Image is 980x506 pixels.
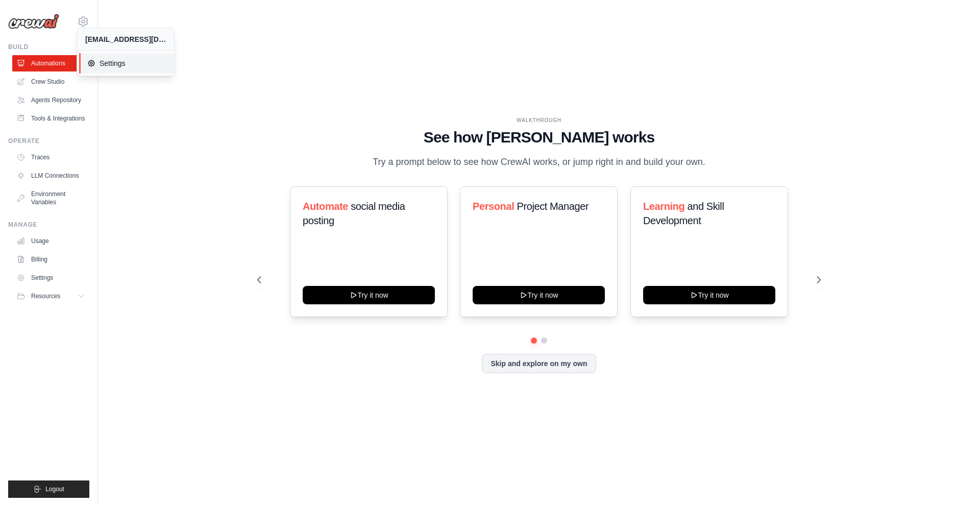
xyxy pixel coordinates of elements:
[12,110,89,127] a: Tools & Integrations
[643,201,724,226] span: and Skill Development
[517,201,589,212] span: Project Manager
[87,58,168,68] span: Settings
[303,286,435,304] button: Try it now
[8,43,89,51] div: Build
[8,480,89,498] button: Logout
[473,286,605,304] button: Try it now
[12,270,89,286] a: Settings
[367,155,710,170] p: Try a prompt below to see how CrewAI works, or jump right in and build your own.
[473,201,514,212] span: Personal
[12,288,89,304] button: Resources
[12,74,89,90] a: Crew Studio
[12,149,89,165] a: Traces
[12,233,89,249] a: Usage
[257,116,821,124] div: WALKTHROUGH
[12,167,89,184] a: LLM Connections
[643,286,775,304] button: Try it now
[85,34,166,44] div: [EMAIL_ADDRESS][DOMAIN_NAME]
[303,201,348,212] span: Automate
[12,251,89,268] a: Billing
[303,201,405,226] span: social media posting
[482,354,596,373] button: Skip and explore on my own
[31,292,60,300] span: Resources
[8,14,59,29] img: Logo
[643,201,684,212] span: Learning
[45,485,64,493] span: Logout
[12,186,89,210] a: Environment Variables
[79,53,176,74] a: Settings
[929,457,980,506] iframe: Chat Widget
[12,92,89,108] a: Agents Repository
[12,55,89,71] a: Automations
[257,128,821,147] h1: See how [PERSON_NAME] works
[8,137,89,145] div: Operate
[8,221,89,229] div: Manage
